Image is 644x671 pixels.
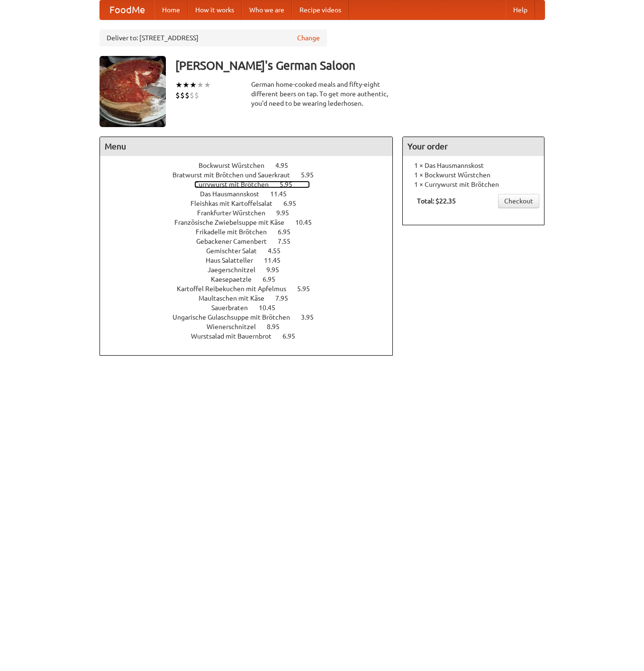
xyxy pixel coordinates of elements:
[194,90,199,101] li: $
[498,194,539,208] a: Checkout
[275,294,298,302] span: 7.95
[280,181,302,188] span: 5.95
[408,180,539,189] li: 1 × Currywurst mit Brötchen
[188,0,242,19] a: How it works
[194,181,278,188] span: Currywurst mit Brötchen
[278,238,300,245] span: 7.55
[297,285,319,293] span: 5.95
[197,209,275,217] span: Frankfurter Würstchen
[172,313,299,321] span: Ungarische Gulaschsuppe mit Brötchen
[199,294,274,302] span: Maultaschen mit Käse
[177,285,327,293] a: Kartoffel Reibekuchen mit Apfelmus 5.95
[199,162,306,169] a: Bockwurst Würstchen 4.95
[211,304,257,312] span: Sauerbraten
[278,228,300,236] span: 6.95
[208,266,265,274] span: Jaegerschnitzel
[211,276,261,283] span: Kaesepaetzle
[295,219,321,226] span: 10.45
[207,323,265,331] span: Wienerschnitzel
[403,137,544,156] h4: Your order
[100,29,327,46] div: Deliver to: [STREET_ADDRESS]
[251,80,393,108] div: German home-cooked meals and fifty-eight different beers on tap. To get more authentic, you'd nee...
[259,304,285,312] span: 10.45
[180,90,185,101] li: $
[266,266,289,274] span: 9.95
[206,257,298,264] a: Haus Salatteller 11.45
[175,56,545,75] h3: [PERSON_NAME]'s German Saloon
[177,285,296,293] span: Kartoffel Reibekuchen mit Apfelmus
[172,313,331,321] a: Ungarische Gulaschsuppe mit Brötchen 3.95
[417,197,456,205] b: Total: $22.35
[297,33,320,43] a: Change
[268,247,290,255] span: 4.55
[292,0,349,19] a: Recipe videos
[270,190,296,198] span: 11.45
[175,90,180,101] li: $
[175,80,182,90] li: ★
[174,219,329,226] a: Französische Zwiebelsuppe mit Käse 10.45
[211,304,293,312] a: Sauerbraten 10.45
[174,219,294,226] span: Französische Zwiebelsuppe mit Käse
[275,162,298,169] span: 4.95
[264,257,290,264] span: 11.45
[100,56,166,127] img: angular.jpg
[301,313,323,321] span: 3.95
[208,266,297,274] a: Jaegerschnitzel 9.95
[100,137,393,156] h4: Menu
[263,276,285,283] span: 6.95
[154,0,188,19] a: Home
[185,90,190,101] li: $
[191,332,313,340] a: Wurstsalad mit Bauernbrot 6.95
[190,200,314,207] a: Fleishkas mit Kartoffelsalat 6.95
[199,294,306,302] a: Maultaschen mit Käse 7.95
[207,323,297,331] a: Wienerschnitzel 8.95
[194,181,310,188] a: Currywurst mit Brötchen 5.95
[267,323,289,331] span: 8.95
[197,209,307,217] a: Frankfurter Würstchen 9.95
[199,162,274,169] span: Bockwurst Würstchen
[190,200,282,207] span: Fleishkas mit Kartoffelsalat
[190,90,194,101] li: $
[206,257,263,264] span: Haus Salatteller
[196,238,308,245] a: Gebackener Camenbert 7.55
[276,209,299,217] span: 9.95
[283,200,306,207] span: 6.95
[196,228,276,236] span: Frikadelle mit Brötchen
[206,247,298,255] a: Gemischter Salat 4.55
[197,80,204,90] li: ★
[408,161,539,170] li: 1 × Das Hausmannskost
[206,247,266,255] span: Gemischter Salat
[282,332,305,340] span: 6.95
[172,171,299,179] span: Bratwurst mit Brötchen und Sauerkraut
[190,80,197,90] li: ★
[196,228,308,236] a: Frikadelle mit Brötchen 6.95
[172,171,331,179] a: Bratwurst mit Brötchen und Sauerkraut 5.95
[506,0,535,19] a: Help
[242,0,292,19] a: Who we are
[200,190,304,198] a: Das Hausmannskost 11.45
[182,80,190,90] li: ★
[200,190,269,198] span: Das Hausmannskost
[204,80,211,90] li: ★
[191,332,281,340] span: Wurstsalad mit Bauernbrot
[408,170,539,180] li: 1 × Bockwurst Würstchen
[301,171,323,179] span: 5.95
[196,238,276,245] span: Gebackener Camenbert
[100,0,154,19] a: FoodMe
[211,276,293,283] a: Kaesepaetzle 6.95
